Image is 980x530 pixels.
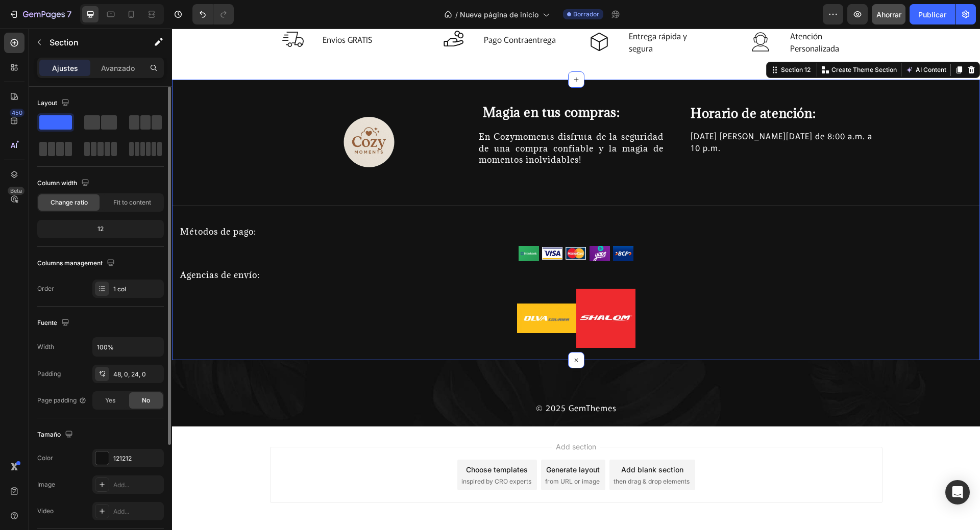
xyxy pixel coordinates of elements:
p: [DATE] [PERSON_NAME][DATE] de 8:00 a.m. a 10 p.m. [519,102,703,124]
div: Generate layout [374,436,428,446]
p: Horario de atención: [519,77,703,92]
font: Ajustes [52,64,78,72]
p: En Cozymoments disfruta de la seguridad de una compra confiable y la magia de momentos inolvidables! [307,103,492,137]
font: Borrador [573,10,599,18]
button: Publicar [910,4,955,24]
img: gempages_580216189733569284-1d967698-88c3-44eb-9d75-3a48fbfbd2b9.jpg [345,275,404,304]
p: Métodos de pago: [8,197,800,209]
div: Width [37,342,54,351]
font: Avanzado [101,64,135,72]
h2: Magia en tus compras: [311,75,497,91]
div: 12 [39,222,162,236]
p: Agencias de envío: [8,241,800,252]
font: 7 [67,9,71,19]
div: Column width [37,176,91,190]
div: Layout [37,96,71,110]
p: © 2025 GemThemes [99,373,709,385]
div: Add... [113,481,161,490]
span: No [142,396,150,405]
div: Deshacer/Rehacer [192,4,234,24]
img: Visa [370,218,390,231]
font: Ahorrar [876,10,901,19]
button: 7 [4,4,76,24]
font: 450 [12,109,22,116]
font: Tamaño [37,431,61,438]
span: then drag & drop elements [442,448,518,458]
div: Add... [113,507,161,516]
span: from URL or image [373,448,428,458]
div: Padding [37,369,61,378]
div: Color [37,453,53,463]
img: ApplePay [404,260,463,319]
div: Section 12 [607,37,641,46]
span: Change ratio [51,198,88,207]
div: Video [37,507,54,516]
img: PayPal [347,217,367,233]
div: 121212 [113,454,161,463]
span: Add section [380,413,428,423]
div: Add blank section [449,436,511,446]
img: GPay [441,217,461,233]
p: Section [50,36,133,48]
img: MasterCard [394,218,414,231]
img: ApplePay [418,217,438,233]
span: Fit to content [113,198,151,207]
font: Nueva página de inicio [460,10,538,19]
div: Order [37,284,54,293]
iframe: Área de diseño [172,29,980,530]
button: AI Content [731,35,776,47]
div: Choose templates [294,436,356,446]
span: inspired by CRO experts [289,448,359,458]
span: Yes [105,396,115,405]
font: Beta [10,187,22,194]
div: Image [37,480,55,489]
div: 48, 0, 24, 0 [113,370,161,379]
font: Publicar [918,10,946,19]
div: 1 col [113,285,161,294]
p: Create Theme Section [659,37,725,46]
input: Auto [93,338,163,356]
font: Fuente [37,319,57,326]
div: Page padding [37,396,87,405]
div: Columns management [37,257,117,270]
button: Ahorrar [872,4,905,24]
div: Abrir Intercom Messenger [945,480,970,504]
font: / [455,10,458,19]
